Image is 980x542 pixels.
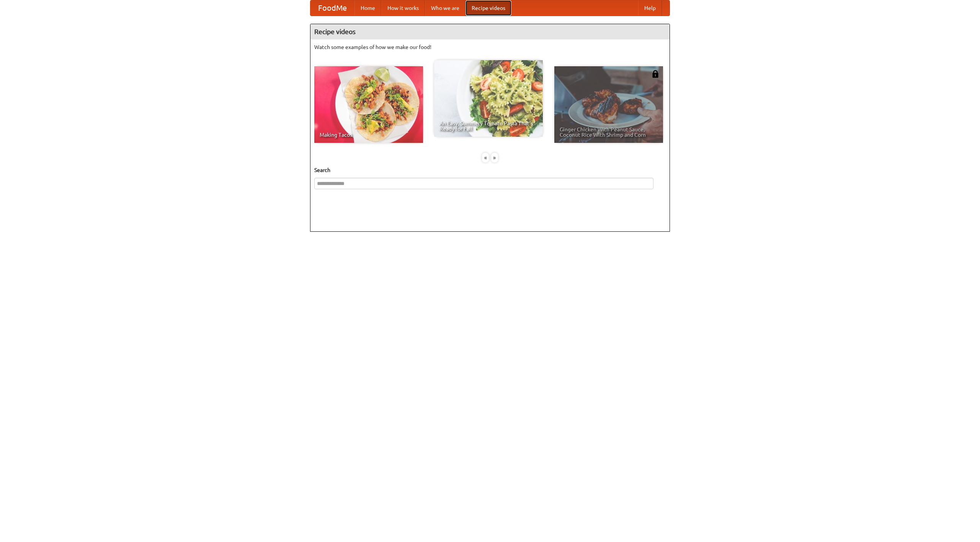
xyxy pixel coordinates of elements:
img: 483408.png [652,70,659,78]
span: An Easy, Summery Tomato Pasta That's Ready for Fall [439,121,537,131]
div: « [482,153,489,162]
a: An Easy, Summery Tomato Pasta That's Ready for Fall [434,60,543,137]
a: Help [638,0,662,16]
h4: Recipe videos [310,24,670,39]
span: Making Tacos [320,132,418,138]
h5: Search [314,166,666,174]
a: How it works [381,0,425,16]
a: FoodMe [310,0,354,16]
a: Home [354,0,381,16]
a: Making Tacos [314,66,423,143]
div: » [491,153,498,162]
p: Watch some examples of how we make our food! [314,43,666,51]
a: Who we are [425,0,465,16]
a: Recipe videos [465,0,511,16]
